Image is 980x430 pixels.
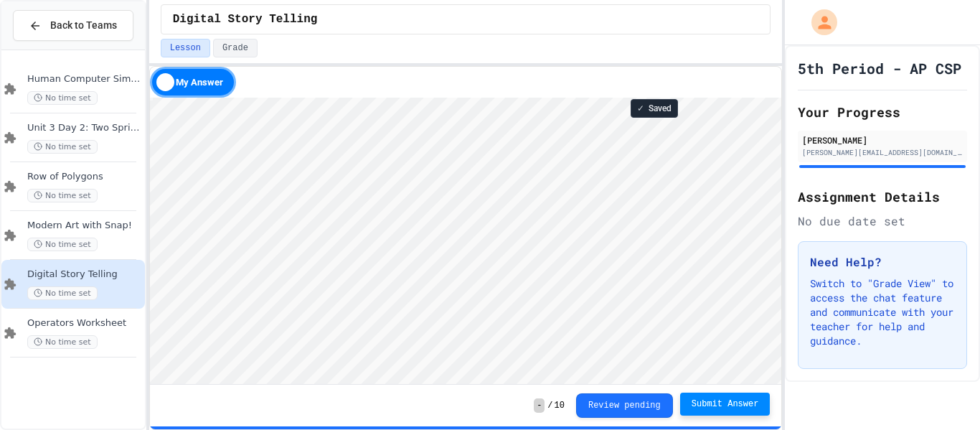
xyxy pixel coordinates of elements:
[796,6,841,39] div: My Account
[680,393,771,416] button: Submit Answer
[810,253,955,271] h3: Need Help?
[27,140,98,154] span: No time set
[576,393,673,418] button: Review pending
[27,189,98,202] span: No time set
[802,147,963,158] div: [PERSON_NAME][EMAIL_ADDRESS][DOMAIN_NAME]
[173,11,318,28] span: Digital Story Telling
[50,18,117,33] span: Back to Teams
[27,317,142,329] span: Operators Worksheet
[213,39,258,57] button: Grade
[692,398,759,410] span: Submit Answer
[810,276,955,348] p: Switch to "Grade View" to access the chat feature and communicate with your teacher for help and ...
[555,400,565,411] span: 10
[161,39,210,57] button: Lesson
[27,238,98,251] span: No time set
[798,187,967,207] h2: Assignment Details
[27,286,98,300] span: No time set
[649,103,672,114] span: Saved
[27,220,142,232] span: Modern Art with Snap!
[27,73,142,85] span: Human Computer Simulation
[798,212,967,230] div: No due date set
[27,91,98,105] span: No time set
[798,58,961,78] h1: 5th Period - AP CSP
[547,400,552,411] span: /
[802,134,963,146] div: [PERSON_NAME]
[13,10,133,41] button: Back to Teams
[637,103,644,114] span: ✓
[534,398,545,413] span: -
[27,268,142,281] span: Digital Story Telling
[27,335,98,349] span: No time set
[798,102,967,122] h2: Your Progress
[150,98,782,384] iframe: Snap! Programming Environment
[27,171,142,183] span: Row of Polygons
[27,122,142,134] span: Unit 3 Day 2: Two Sprites Counting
